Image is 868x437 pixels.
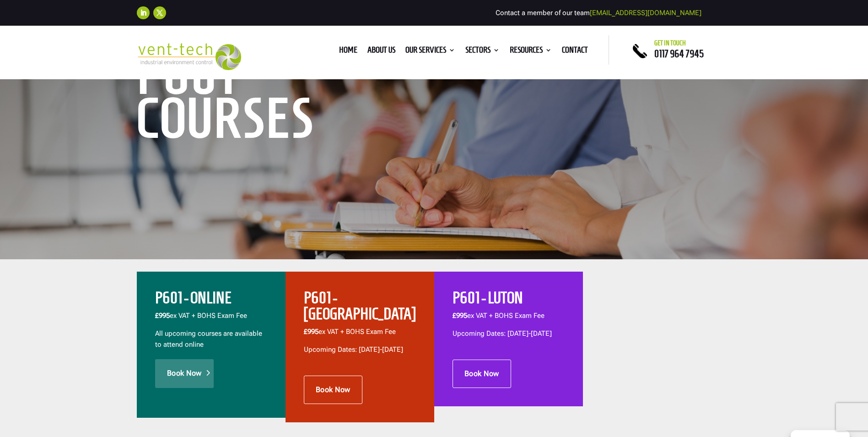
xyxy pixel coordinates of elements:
h2: P601 - LUTON [453,290,565,311]
a: Book Now [453,360,511,388]
a: Book Now [304,376,362,404]
img: 2023-09-27T08_35_16.549ZVENT-TECH---Clear-background [137,43,242,70]
p: ex VAT + BOHS Exam Fee [155,311,267,328]
a: Book Now [155,359,214,388]
h2: P601 - [GEOGRAPHIC_DATA] [304,290,416,327]
h1: P601 Courses [137,52,416,145]
a: Resources [510,47,552,57]
p: Upcoming Dates: [DATE]-[DATE] [304,344,416,355]
p: ex VAT + BOHS Exam Fee [453,311,565,328]
span: All upcoming courses are available to attend online [155,329,262,349]
p: ex VAT + BOHS Exam Fee [304,327,416,344]
a: Home [339,47,357,57]
a: About us [367,47,395,57]
a: Contact [562,47,588,57]
a: Sectors [465,47,500,57]
span: £995 [304,328,318,336]
a: 0117 964 7945 [654,48,704,59]
a: Follow on LinkedIn [137,6,150,19]
span: £995 [453,311,467,320]
a: [EMAIL_ADDRESS][DOMAIN_NAME] [590,9,701,17]
p: Upcoming Dates: [DATE]-[DATE] [453,328,565,339]
h2: P601 - ONLINE [155,290,267,311]
span: Contact a member of our team [496,9,701,17]
span: Get in touch [654,39,686,47]
a: Our Services [405,47,455,57]
a: Follow on X [153,6,166,19]
b: £995 [155,311,170,320]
